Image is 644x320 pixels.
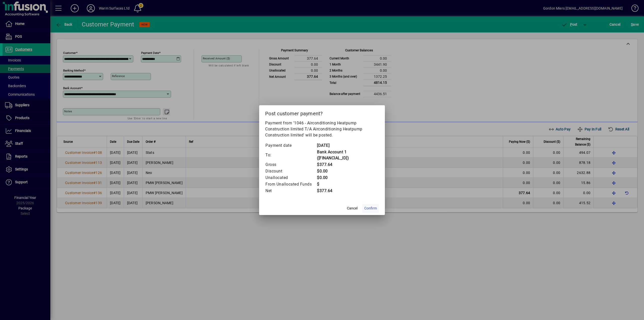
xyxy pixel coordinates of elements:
[317,168,379,174] td: $0.00
[362,204,379,213] button: Confirm
[317,188,379,194] td: $377.64
[265,142,317,149] td: Payment date
[317,181,379,188] td: $
[265,161,317,168] td: Gross
[317,174,379,181] td: $0.00
[317,149,379,161] td: Bank Account 1 ([FINANCIAL_ID])
[265,168,317,174] td: Discount
[364,206,377,211] span: Confirm
[344,204,360,213] button: Cancel
[265,120,379,138] p: Payment from '1046 - Airconditioning Heatpump Construction limited T/A Airconditioning Heatpump C...
[265,149,317,161] td: To:
[347,206,357,211] span: Cancel
[317,142,379,149] td: [DATE]
[259,105,385,120] h2: Post customer payment?
[265,174,317,181] td: Unallocated
[265,188,317,194] td: Net
[317,161,379,168] td: $377.64
[265,181,317,188] td: From Unallocated Funds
